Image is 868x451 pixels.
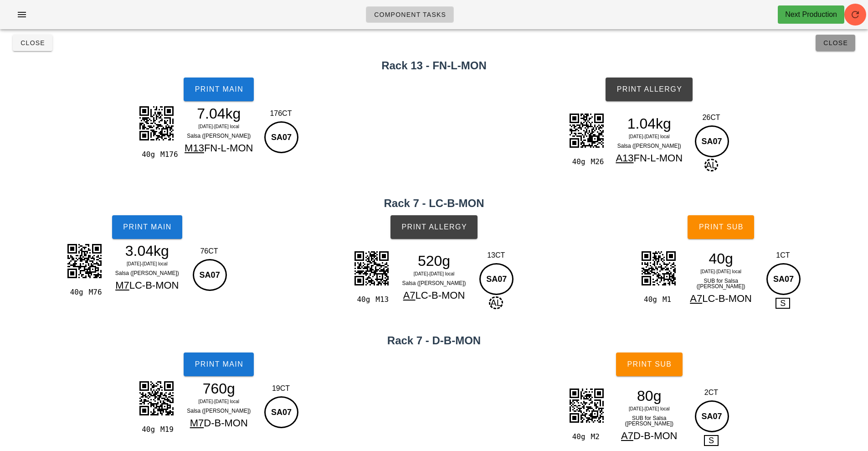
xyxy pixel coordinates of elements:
[395,279,474,288] div: Salsa ([PERSON_NAME])
[633,430,678,441] span: D-B-MON
[816,35,855,51] button: Close
[138,424,157,435] div: 40g
[193,259,227,291] div: SA07
[627,360,672,368] span: Print Sub
[695,125,729,157] div: SA07
[564,383,609,428] img: GECDiv48lCwb+YiqBVmZg55RFThh5I3JsSDkivYtMTY7wAbIoECDFcSAnTLX5+AxRy5QzlpKxl5QatSRW9keOvQHyUEA9CGM9...
[13,35,52,51] button: Close
[108,269,187,278] div: Salsa ([PERSON_NAME])
[190,246,228,257] div: 76CT
[262,108,300,119] div: 176CT
[823,39,848,47] span: Close
[636,245,681,291] img: MinOfg8xIVcEVAJLN3UTMoCQKhLs5xcyVyTLQPYhsDT29oVjzyZkWA6YEBMyDIFh4bhCTMgwBIaF4woxIcMQGBaOK8SEDENgW...
[621,430,633,441] span: A7
[179,406,258,415] div: Salsa ([PERSON_NAME])
[693,112,730,123] div: 26CT
[129,280,179,291] span: LC-B-MON
[194,360,243,368] span: Print Main
[634,152,683,164] span: FN-L-MON
[264,396,298,428] div: SA07
[568,431,587,443] div: 40g
[204,142,253,154] span: FN-L-MON
[699,223,744,231] span: Print Sub
[395,254,474,268] div: 520g
[190,417,204,429] span: M7
[262,383,300,394] div: 19CT
[489,296,503,309] span: AL
[616,353,683,376] button: Print Sub
[568,156,587,168] div: 40g
[610,389,689,403] div: 80g
[693,387,730,398] div: 2CT
[349,245,394,291] img: YQ2HJZe1v5pwgCJoSgdDDGhBwEm2xlQghKB2NMyEGwyVYmhKB0MMaEHASbbGVCCEoHY0zIQbDJViaEoHQwxoQcBJts9QnyI4A...
[85,286,104,298] div: M76
[112,215,182,239] button: Print Main
[766,263,801,295] div: SA07
[616,85,682,93] span: Print Allergy
[479,263,514,295] div: SA07
[403,290,416,301] span: A7
[610,141,689,150] div: Salsa ([PERSON_NAME])
[690,293,702,304] span: A7
[204,417,248,429] span: D-B-MON
[184,78,254,101] button: Print Main
[616,152,633,164] span: A13
[587,156,606,168] div: M26
[179,131,258,140] div: Salsa ([PERSON_NAME])
[681,252,760,265] div: 40g
[366,6,454,23] a: Component Tasks
[353,294,372,306] div: 40g
[688,215,754,239] button: Print Sub
[157,424,175,435] div: M19
[20,39,45,47] span: Close
[776,298,790,309] span: S
[401,223,467,231] span: Print Allergy
[785,9,837,20] div: Next Production
[695,400,729,432] div: SA07
[700,269,741,274] span: [DATE]-[DATE] local
[157,149,175,161] div: M176
[414,271,455,276] span: [DATE]-[DATE] local
[138,149,157,161] div: 40g
[198,399,239,404] span: [DATE]-[DATE] local
[66,286,85,298] div: 40g
[179,107,258,120] div: 7.04kg
[681,276,760,291] div: SUB for Salsa ([PERSON_NAME])
[764,250,802,261] div: 1CT
[374,11,446,18] span: Component Tasks
[198,124,239,129] span: [DATE]-[DATE] local
[587,431,606,443] div: M2
[704,435,719,446] span: S
[194,85,243,93] span: Print Main
[629,134,670,139] span: [DATE]-[DATE] local
[264,121,298,153] div: SA07
[123,223,172,231] span: Print Main
[108,244,187,258] div: 3.04kg
[659,294,678,306] div: M1
[5,332,863,349] h2: Rack 7 - D-B-MON
[629,406,670,411] span: [DATE]-[DATE] local
[477,250,515,261] div: 13CT
[372,294,390,306] div: M13
[702,293,752,304] span: LC-B-MON
[390,215,478,239] button: Print Allergy
[610,117,689,130] div: 1.04kg
[564,108,609,153] img: gKOtIA+ADThwQAAAABJRU5ErkJggg==
[134,100,179,146] img: +48MmPit23L8HZ8YdnVZIaRAgMwPqjeTtjeEiIQQwMgE7MQh84l6oMhdmWpN5QDbaVkOkM6G1Ak+hGxU2r9XiKoKtbao69Vap...
[640,294,659,306] div: 40g
[134,375,179,421] img: hzj4LLUs54Hks1EIQemwhgAmhvwiLWjClXU9t8t9LSkkhPyedSGk6ceal1OIUxnk8Kg6Hwdg9VmVy7L2tXJ14jyQXHOQ+UNsL...
[62,238,107,284] img: tIQZyzQoDCaKCXOmTNeszpCsrbOeqQGrKspBzChjInLYpywaSkm3uIQOZ0zZl2UBSss09ZCBz2qYsG0hKtrmHDGRO25RlA0nJ...
[5,195,863,212] h2: Rack 7 - LC-B-MON
[5,57,863,74] h2: Rack 13 - FN-L-MON
[606,78,693,101] button: Print Allergy
[185,142,204,154] span: M13
[127,261,168,266] span: [DATE]-[DATE] local
[179,382,258,395] div: 760g
[416,290,465,301] span: LC-B-MON
[184,353,254,376] button: Print Main
[115,280,129,291] span: M7
[704,159,718,171] span: AL
[610,414,689,428] div: SUB for Salsa ([PERSON_NAME])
